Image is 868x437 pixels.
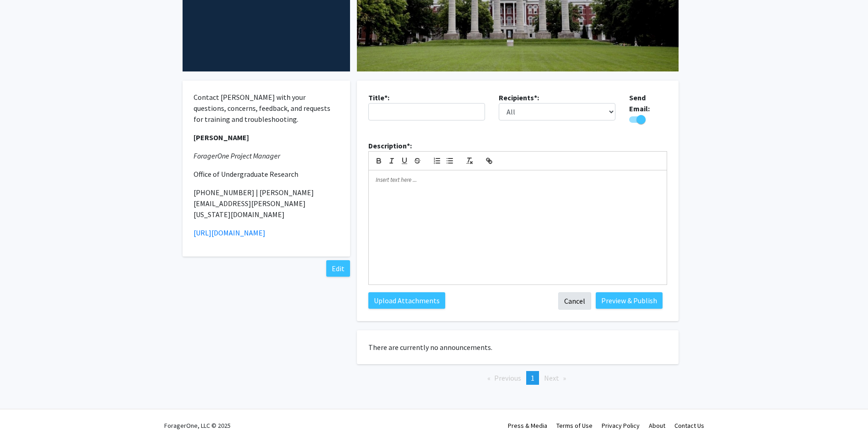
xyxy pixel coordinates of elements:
[368,292,445,309] label: Upload Attachments
[7,396,39,430] iframe: Chat
[508,421,547,430] a: Press & Media
[629,114,668,126] div: Toggle
[596,292,663,309] button: Preview & Publish
[494,373,521,382] span: Previous
[194,187,340,220] p: [PHONE_NUMBER] | [PERSON_NAME][EMAIL_ADDRESS][PERSON_NAME][US_STATE][DOMAIN_NAME]
[674,421,704,430] a: Contact Us
[629,93,650,113] b: Send Email:
[194,133,249,142] strong: [PERSON_NAME]
[556,421,593,430] a: Terms of Use
[368,93,389,102] b: Title*:
[194,151,280,160] em: ForagerOne Project Manager
[499,93,539,102] b: Recipients*:
[544,373,559,382] span: Next
[649,421,665,430] a: About
[602,421,640,430] a: Privacy Policy
[531,373,534,382] span: 1
[326,260,350,277] button: Edit
[368,342,667,353] p: There are currently no announcements.
[194,228,265,237] a: [URL][DOMAIN_NAME]
[194,169,340,180] p: Office of Undergraduate Research
[558,292,591,310] button: Cancel
[357,371,679,385] ul: Pagination
[194,92,340,125] p: Contact [PERSON_NAME] with your questions, concerns, feedback, and requests for training and trou...
[368,141,412,150] b: Description*:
